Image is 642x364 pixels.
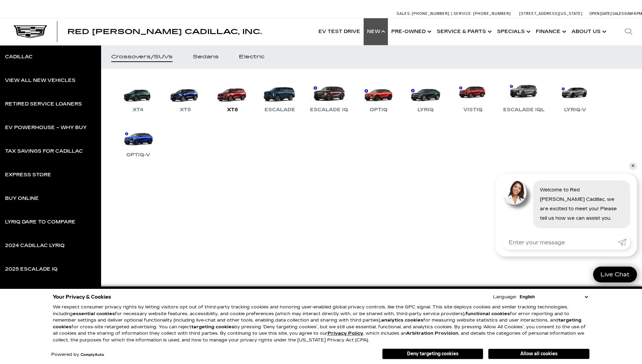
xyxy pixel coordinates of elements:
[388,18,433,45] a: Pre-Owned
[5,102,82,107] div: Retired Service Loaners
[460,106,486,114] div: VISTIQ
[101,45,183,69] a: Crossovers/SUVs
[259,79,300,114] a: Escalade
[315,18,364,45] a: EV Test Drive
[358,79,399,114] a: OPTIQ
[500,79,548,114] a: Escalade IQL
[5,55,33,59] div: Cadillac
[5,149,83,154] div: Tax Savings for Cadillac
[123,151,153,159] div: OPTIQ-V
[366,106,391,114] div: OPTIQ
[454,11,472,16] span: Service:
[500,106,548,114] div: Escalade IQL
[518,294,589,300] select: Language Select
[533,180,630,228] div: Welcome to Red [PERSON_NAME] Cadillac, we are excited to meet you! Please tell us how we can assi...
[229,45,275,69] a: Electric
[5,78,75,83] div: View All New Vehicles
[502,180,526,205] img: Agent profile photo
[307,79,351,114] a: Escalade IQ
[81,353,104,357] a: ComplyAuto
[397,12,451,16] a: Sales: [PHONE_NUMBER]
[593,267,637,282] a: Live Chat
[13,25,47,38] img: Cadillac Dark Logo with Cadillac White Text
[5,125,87,130] div: EV Powerhouse – Why Buy
[73,311,115,316] strong: essential cookies
[414,106,437,114] div: LYRIQ
[129,106,147,114] div: XT4
[502,235,618,250] input: Enter your message
[261,106,299,114] div: Escalade
[433,18,494,45] a: Service & Parts
[118,124,158,159] a: OPTIQ-V
[239,55,265,59] div: Electric
[453,79,493,114] a: VISTIQ
[53,304,589,343] p: We respect consumer privacy rights by letting visitors opt out of third-party tracking cookies an...
[381,317,423,323] strong: analytics cookies
[488,349,589,359] button: Allow all cookies
[382,348,483,359] button: Deny targeting cookies
[224,106,241,114] div: XT6
[412,11,450,16] span: [PHONE_NUMBER]
[212,79,253,114] a: XT6
[473,11,511,16] span: [PHONE_NUMBER]
[406,331,458,336] strong: Arbitration Provision
[465,311,510,316] strong: functional cookies
[183,45,229,69] a: Sedans
[364,18,388,45] a: New
[328,331,363,336] u: Privacy Policy
[51,353,104,357] div: Powered by
[111,55,173,59] div: Crossovers/SUVs
[53,292,111,302] span: Your Privacy & Cookies
[5,173,51,177] div: Express Store
[191,324,234,330] strong: targeting cookies
[67,28,262,36] span: Red [PERSON_NAME] Cadillac, Inc.
[494,18,532,45] a: Specials
[5,196,39,201] div: Buy Online
[618,235,630,250] a: Submit
[519,11,583,16] a: [STREET_ADDRESS][US_STATE]
[597,271,633,278] span: Live Chat
[397,11,411,16] span: Sales:
[5,220,75,224] div: LYRIQ Dare to Compare
[451,12,513,16] a: Service: [PHONE_NUMBER]
[555,79,595,114] a: LYRIQ-V
[67,28,262,35] a: Red [PERSON_NAME] Cadillac, Inc.
[532,18,568,45] a: Finance
[177,106,194,114] div: XT5
[53,317,581,330] strong: targeting cookies
[624,11,642,16] span: 9 AM-6 PM
[118,79,158,114] a: XT4
[165,79,206,114] a: XT5
[589,11,612,16] span: Open [DATE]
[5,243,65,248] div: 2024 Cadillac LYRIQ
[5,267,58,272] div: 2025 Escalade IQ
[568,18,608,45] a: About Us
[307,106,351,114] div: Escalade IQ
[405,79,446,114] a: LYRIQ
[493,295,517,299] div: Language:
[561,106,589,114] div: LYRIQ-V
[193,55,219,59] div: Sedans
[615,18,642,45] div: Search
[612,11,624,16] span: Sales:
